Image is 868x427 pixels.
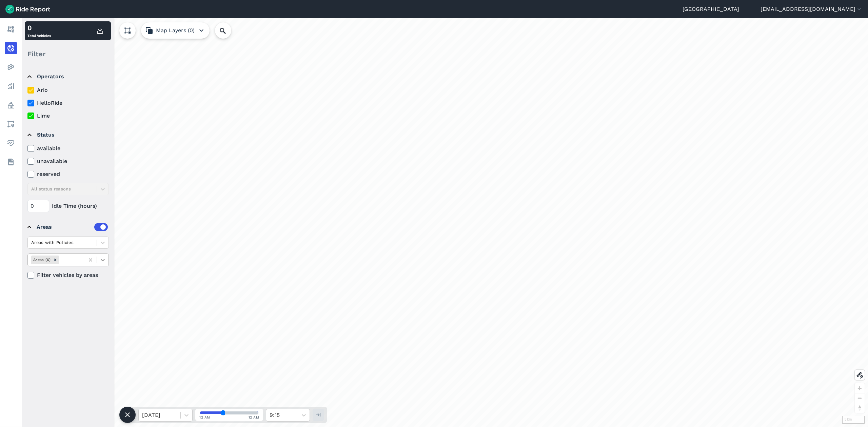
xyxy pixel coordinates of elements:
a: Report [5,23,17,35]
label: Lime [27,112,109,120]
img: Ride Report [5,5,50,14]
div: Remove Areas (6) [52,256,59,264]
label: unavailable [27,157,109,165]
summary: Operators [27,67,108,86]
div: Idle Time (hours) [27,200,109,212]
div: Areas (6) [31,256,52,264]
label: Filter vehicles by areas [27,271,109,279]
div: 0 [27,23,51,33]
label: available [27,144,109,152]
a: Health [5,137,17,149]
div: Total Vehicles [27,23,51,39]
a: Policy [5,99,17,111]
label: reserved [27,170,109,178]
summary: Areas [27,218,108,237]
button: [EMAIL_ADDRESS][DOMAIN_NAME] [761,5,863,13]
div: loading [22,18,868,427]
a: Realtime [5,42,17,54]
input: Search Location or Vehicles [215,22,242,39]
a: [GEOGRAPHIC_DATA] [683,5,739,13]
a: Analyze [5,80,17,92]
label: Ario [27,86,109,94]
label: HelloRide [27,99,109,107]
a: Datasets [5,156,17,168]
div: Areas [37,223,108,231]
div: Filter [25,43,111,64]
span: 12 AM [249,415,259,420]
summary: Status [27,125,108,144]
button: Map Layers (0) [141,22,210,39]
span: 12 AM [199,415,210,420]
a: Areas [5,118,17,130]
a: Heatmaps [5,61,17,73]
